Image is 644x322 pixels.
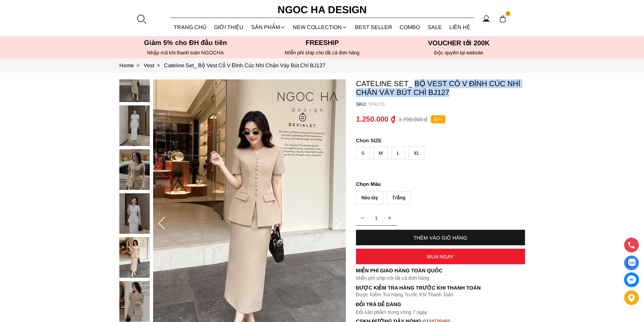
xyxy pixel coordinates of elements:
[387,191,411,204] div: Trắng
[356,285,525,291] p: Được Kiểm Tra Hàng Trước Khi Thanh Toán
[170,18,211,36] a: TRANG CHỦ
[356,115,395,124] p: 1.250.000 ₫
[624,255,639,270] a: Display image
[505,11,511,17] span: 1
[499,15,506,23] img: img-CART-ICON-ksit0nf1
[356,275,429,281] font: Miễn phí ship với tất cả đơn hàng
[144,63,164,68] a: Link to Vest
[356,301,525,307] h6: Đổi trả dễ dàng
[446,18,474,36] a: LIÊN HỆ
[356,254,525,259] div: MUA NGAY
[119,105,150,146] img: Cateline Set_ Bộ Vest Cổ V Đính Cúc Nhí Chân Váy Bút Chì BJ127_mini_1
[256,50,388,56] h6: MIễn phí ship cho tất cả đơn hàng
[368,101,525,107] p: TP4273
[134,63,142,68] span: >
[210,18,247,36] a: GIỚI THIỆU
[119,149,150,190] img: Cateline Set_ Bộ Vest Cổ V Đính Cúc Nhí Chân Váy Bút Chì BJ127_mini_2
[119,63,144,68] a: Link to Home
[356,180,525,188] p: Màu
[399,116,427,123] p: 1.799.000 ₫
[624,272,639,287] a: messenger
[396,18,424,36] a: Combo
[392,50,525,56] h6: Độc quyền tại website
[373,147,388,160] div: M
[356,235,525,241] div: THÊM VÀO GIỎ HÀNG
[392,39,525,47] h5: VOUCHER tới 200K
[356,138,525,143] p: SIZE
[154,63,163,68] span: >
[119,61,150,102] img: Cateline Set_ Bộ Vest Cổ V Đính Cúc Nhí Chân Váy Bút Chì BJ127_mini_0
[356,191,383,204] div: Nâu tây
[306,39,339,46] font: Freeship
[247,18,289,36] div: SẢN PHẨM
[147,50,224,55] font: Nhập mã khi thanh toán NGOCHA
[356,309,428,315] font: Đổi sản phẩm trong vòng 7 ngày
[351,18,396,36] a: BEST SELLER
[431,115,446,124] p: 31%
[356,79,525,97] p: Cateline Set_ Bộ Vest Cổ V Đính Cúc Nhí Chân Váy Bút Chì BJ127
[119,237,150,278] img: Cateline Set_ Bộ Vest Cổ V Đính Cúc Nhí Chân Váy Bút Chì BJ127_mini_4
[356,101,368,107] h6: SKU:
[391,147,405,160] div: L
[271,2,373,18] a: Ngoc Ha Design
[356,211,397,225] input: Quantity input
[356,292,525,298] p: Được Kiểm Tra Hàng Trước Khi Thanh Toán
[144,39,227,46] font: Giảm 5% cho ĐH đầu tiên
[627,259,636,267] img: Display image
[119,193,150,234] img: Cateline Set_ Bộ Vest Cổ V Đính Cúc Nhí Chân Váy Bút Chì BJ127_mini_3
[289,18,351,36] a: NEW COLLECTION
[356,268,443,273] font: Miễn phí giao hàng toàn quốc
[408,147,425,160] div: XL
[424,18,446,36] a: SALE
[356,147,370,160] div: S
[164,63,326,68] a: Link to Cateline Set_ Bộ Vest Cổ V Đính Cúc Nhí Chân Váy Bút Chì BJ127
[119,281,150,322] img: Cateline Set_ Bộ Vest Cổ V Đính Cúc Nhí Chân Váy Bút Chì BJ127_mini_5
